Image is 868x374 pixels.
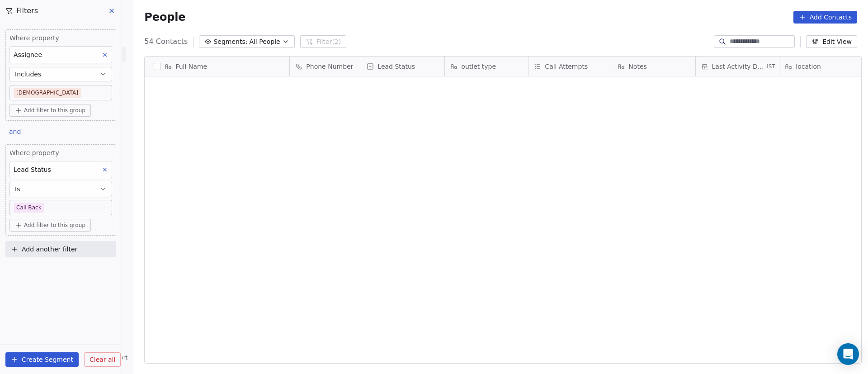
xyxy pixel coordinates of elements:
div: Call Attempts [528,57,612,76]
span: Phone Number [306,62,353,71]
span: Call Attempts [545,62,588,71]
div: Notes [612,57,695,76]
div: Full Name [145,57,289,76]
div: outlet type [445,57,528,76]
span: location [796,62,821,71]
span: Last Activity Date [712,62,765,71]
div: Open Intercom Messenger [837,343,859,365]
div: Lead Status [361,57,444,76]
span: Lead Status [377,62,415,71]
span: IST [767,63,775,70]
span: All People [249,37,280,47]
span: People [144,10,185,24]
button: Edit View [806,35,857,48]
span: Segments: [213,37,247,47]
div: grid [145,76,290,364]
span: outlet type [461,62,496,71]
span: Full Name [175,62,207,71]
div: Last Activity DateIST [696,57,779,76]
div: location [779,57,863,76]
div: Phone Number [290,57,361,76]
button: Add Contacts [793,11,857,24]
span: Notes [628,62,646,71]
span: 54 Contacts [144,36,188,47]
button: Filter(2) [300,35,347,48]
